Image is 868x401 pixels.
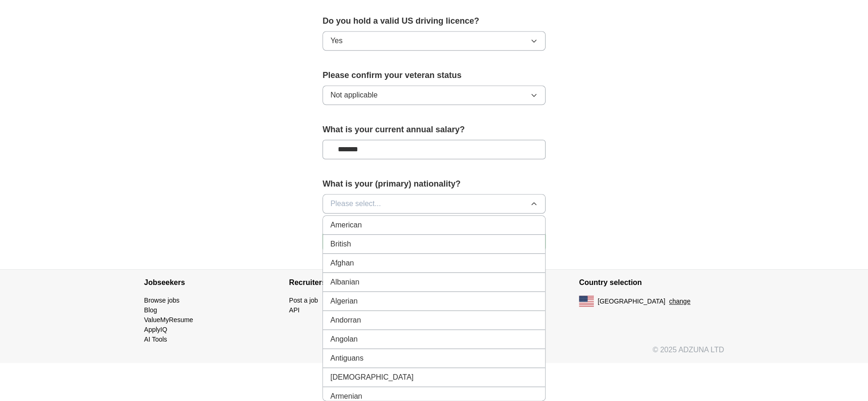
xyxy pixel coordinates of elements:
img: US flag [579,296,594,307]
h4: Country selection [579,270,724,296]
button: Not applicable [322,85,546,105]
a: API [289,306,300,314]
button: Please select... [322,194,546,213]
label: What is your current annual salary? [322,123,546,136]
span: Please select... [330,198,381,209]
span: Not applicable [330,90,377,101]
button: Yes [322,31,546,51]
span: [GEOGRAPHIC_DATA] [598,297,665,306]
a: Blog [144,306,157,314]
a: ValueMyResume [144,316,193,323]
span: Antiguans [330,353,363,364]
span: Algerian [330,296,358,307]
span: Andorran [330,315,361,326]
button: change [669,297,690,306]
a: AI Tools [144,336,167,343]
a: Post a job [289,297,318,304]
span: Afghan [330,258,354,269]
label: Do you hold a valid US driving licence? [322,15,546,27]
a: ApplyIQ [144,326,167,333]
span: Angolan [330,334,358,345]
span: American [330,220,362,231]
span: Yes [330,35,342,46]
div: © 2025 ADZUNA LTD [137,344,731,363]
span: British [330,239,351,250]
a: Browse jobs [144,297,179,304]
span: [DEMOGRAPHIC_DATA] [330,372,414,383]
label: Please confirm your veteran status [322,69,546,82]
label: What is your (primary) nationality? [322,178,546,190]
span: Albanian [330,277,359,288]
